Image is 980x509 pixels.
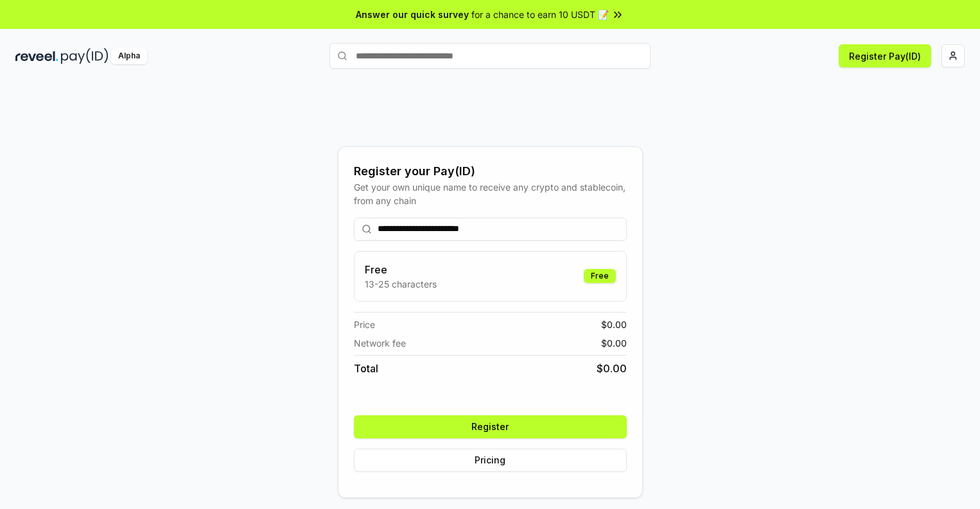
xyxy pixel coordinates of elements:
[354,162,627,180] div: Register your Pay(ID)
[471,8,609,21] span: for a chance to earn 10 USDT 📝
[61,48,109,64] img: pay_id
[354,180,627,207] div: Get your own unique name to receive any crypto and stablecoin, from any chain
[356,8,469,21] span: Answer our quick survey
[354,318,375,331] span: Price
[584,269,616,283] div: Free
[365,277,437,291] p: 13-25 characters
[354,415,627,438] button: Register
[601,318,627,331] span: $ 0.00
[354,336,406,350] span: Network fee
[597,361,627,376] span: $ 0.00
[839,44,931,67] button: Register Pay(ID)
[601,336,627,350] span: $ 0.00
[365,262,437,277] h3: Free
[354,449,627,472] button: Pricing
[15,48,58,64] img: reveel_dark
[354,361,378,376] span: Total
[111,48,147,64] div: Alpha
